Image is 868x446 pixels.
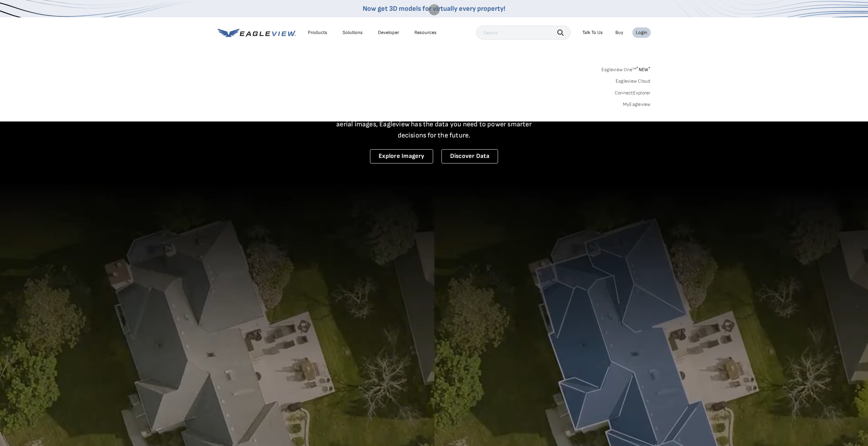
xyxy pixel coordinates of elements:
[328,108,540,141] p: A new era starts here. Built on more than 3.5 billion high-resolution aerial images, Eagleview ha...
[343,30,363,36] div: Solutions
[476,26,571,40] input: Search
[370,149,433,163] a: Explore Imagery
[601,65,651,73] a: Eagleview One™*NEW*
[378,30,399,36] a: Developer
[308,30,327,36] div: Products
[616,78,651,84] a: Eagleview Cloud
[363,5,505,13] a: Now get 3D models for virtually every property!
[615,30,623,36] a: Buy
[414,30,437,36] div: Resources
[636,30,647,36] div: Login
[623,101,651,108] a: MyEagleview
[441,149,498,163] a: Discover Data
[582,30,603,36] div: Talk To Us
[615,90,651,96] a: ConnectExplorer
[636,67,650,73] span: NEW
